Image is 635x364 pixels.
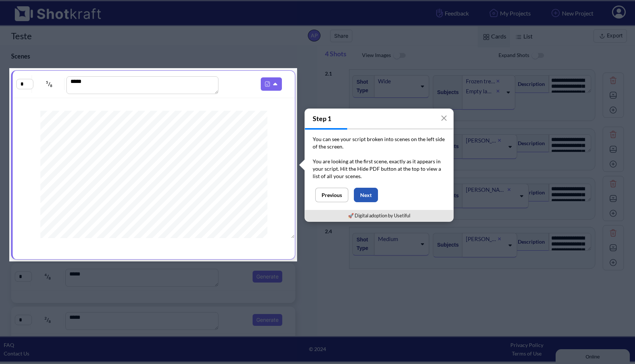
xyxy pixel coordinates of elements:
img: Pdf Icon [263,79,272,89]
a: 🚀 Digital adoption by Usetiful [348,213,410,218]
span: 5 [46,80,48,84]
button: Previous [315,188,348,202]
div: Online [6,6,69,12]
span: 8 [50,83,52,88]
p: You are looking at the first scene, exactly as it appears in your script. Hit the Hide PDF button... [313,158,445,180]
p: You can see your script broken into scenes on the left side of the screen. [313,136,445,158]
span: / [34,78,65,90]
h4: Step 1 [305,109,453,128]
button: Next [354,188,378,202]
